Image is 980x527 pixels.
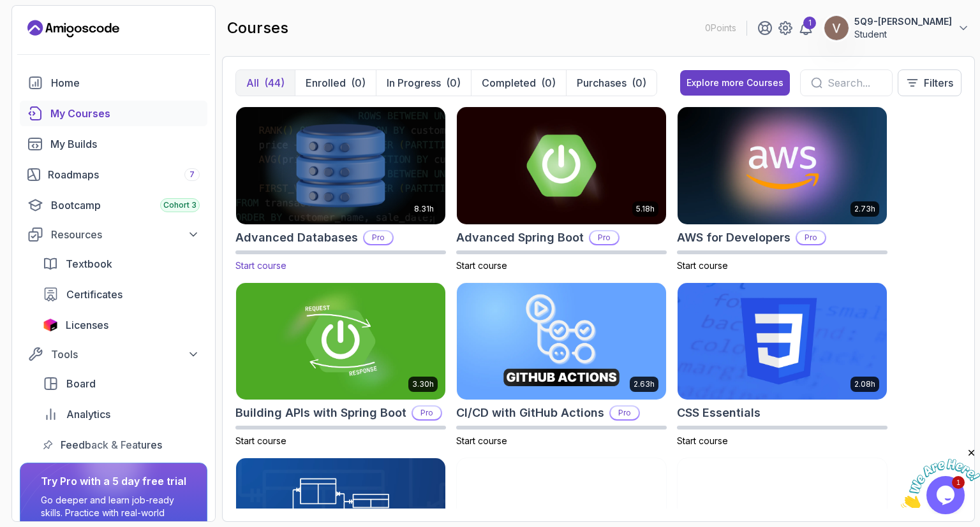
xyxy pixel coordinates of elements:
[413,407,441,419] p: Pro
[50,136,200,152] div: My Builds
[414,204,434,214] p: 8.31h
[677,435,728,446] span: Start course
[35,401,207,427] a: analytics
[446,75,461,90] div: (0)
[20,70,207,96] a: home
[687,76,783,89] div: Explore more Courses
[264,75,285,90] div: (44)
[20,192,207,218] a: bootcamp
[235,435,286,446] span: Start course
[482,75,536,90] p: Completed
[364,231,392,244] p: Pro
[20,162,207,187] a: roadmaps
[456,404,604,422] h2: CI/CD with GitHub Actions
[35,251,207,277] a: textbook
[854,28,952,41] p: Student
[20,101,207,126] a: courses
[51,347,200,362] div: Tools
[163,200,197,210] span: Cohort 3
[189,170,195,180] span: 7
[828,75,882,90] input: Search...
[43,319,58,331] img: jetbrains icon
[824,16,849,40] img: user profile image
[227,18,288,38] h2: courses
[20,343,207,366] button: Tools
[632,75,646,90] div: (0)
[51,227,200,242] div: Resources
[634,379,655,389] p: 2.63h
[61,437,162,452] span: Feedback & Features
[854,379,875,389] p: 2.08h
[457,107,666,224] img: Advanced Spring Boot card
[457,283,666,400] img: CI/CD with GitHub Actions card
[231,104,450,227] img: Advanced Databases card
[803,17,816,29] div: 1
[901,447,980,508] iframe: chat widget
[854,15,952,28] p: 5Q9-[PERSON_NAME]
[471,70,566,96] button: Completed(0)
[20,131,207,157] a: builds
[66,256,112,271] span: Textbook
[898,69,961,96] button: Filters
[51,198,200,213] div: Bootcamp
[677,229,791,247] h2: AWS for Developers
[412,379,434,389] p: 3.30h
[566,70,657,96] button: Purchases(0)
[677,404,761,422] h2: CSS Essentials
[236,70,295,96] button: All(44)
[854,204,875,214] p: 2.73h
[35,282,207,307] a: certificates
[235,260,286,271] span: Start course
[51,75,200,90] div: Home
[541,75,556,90] div: (0)
[636,204,655,214] p: 5.18h
[387,75,441,90] p: In Progress
[20,223,207,246] button: Resources
[376,70,471,96] button: In Progress(0)
[611,407,639,419] p: Pro
[246,75,259,90] p: All
[66,317,108,333] span: Licenses
[27,18,119,39] a: Landing page
[236,283,445,400] img: Building APIs with Spring Boot card
[35,312,207,338] a: licenses
[798,20,813,36] a: 1
[351,75,366,90] div: (0)
[66,287,122,302] span: Certificates
[705,22,736,34] p: 0 Points
[590,231,618,244] p: Pro
[678,283,887,400] img: CSS Essentials card
[48,167,200,182] div: Roadmaps
[797,231,825,244] p: Pro
[235,229,358,247] h2: Advanced Databases
[678,107,887,224] img: AWS for Developers card
[924,75,953,90] p: Filters
[456,435,507,446] span: Start course
[824,15,970,41] button: user profile image5Q9-[PERSON_NAME]Student
[306,75,346,90] p: Enrolled
[680,70,790,96] button: Explore more Courses
[235,404,406,422] h2: Building APIs with Spring Boot
[66,407,110,422] span: Analytics
[295,70,376,96] button: Enrolled(0)
[35,432,207,458] a: feedback
[456,260,507,271] span: Start course
[50,106,200,121] div: My Courses
[677,260,728,271] span: Start course
[66,376,96,391] span: Board
[35,371,207,396] a: board
[456,229,584,247] h2: Advanced Spring Boot
[577,75,627,90] p: Purchases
